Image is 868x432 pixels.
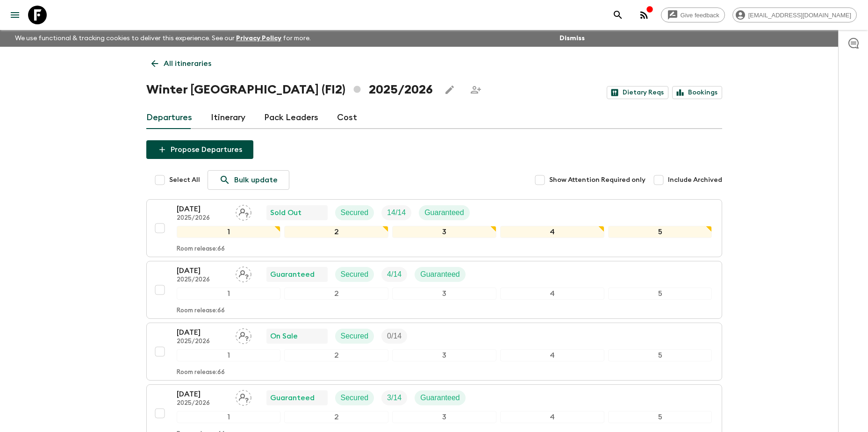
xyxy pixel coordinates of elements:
[387,392,402,403] p: 3 / 14
[335,329,374,344] div: Secured
[392,411,496,423] div: 3
[335,205,374,220] div: Secured
[177,226,281,238] div: 1
[608,349,712,361] div: 5
[500,288,604,300] div: 4
[177,327,228,338] p: [DATE]
[177,276,228,284] p: 2025/2026
[337,107,357,129] a: Cost
[335,390,374,405] div: Secured
[466,80,485,99] span: Share this itinerary
[236,208,251,215] span: Assign pack leader
[146,140,253,159] button: Propose Departures
[381,205,411,220] div: Trip Fill
[208,170,289,190] a: Bulk update
[164,58,211,69] p: All itineraries
[549,175,646,185] span: Show Attention Required only
[177,400,228,407] p: 2025/2026
[177,389,228,400] p: [DATE]
[732,7,857,22] div: [EMAIL_ADDRESS][DOMAIN_NAME]
[424,207,464,218] p: Guaranteed
[607,86,668,99] a: Dietary Reqs
[177,215,228,222] p: 2025/2026
[146,261,722,319] button: [DATE]2025/2026Assign pack leaderGuaranteedSecuredTrip FillGuaranteed12345Room release:66
[392,349,496,361] div: 3
[264,107,318,129] a: Pack Leaders
[177,288,281,300] div: 1
[381,390,407,405] div: Trip Fill
[270,269,315,280] p: Guaranteed
[608,288,712,300] div: 5
[500,226,604,238] div: 4
[608,411,712,423] div: 5
[234,174,278,186] p: Bulk update
[675,12,725,19] span: Give feedback
[500,349,604,361] div: 4
[284,349,388,361] div: 2
[146,323,722,381] button: [DATE]2025/2026Assign pack leaderOn SaleSecuredTrip Fill12345Room release:66
[6,6,24,24] button: menu
[236,35,281,42] a: Privacy Policy
[177,338,228,346] p: 2025/2026
[169,175,200,185] span: Select All
[236,331,251,338] span: Assign pack leader
[177,349,281,361] div: 1
[341,269,369,280] p: Secured
[743,12,856,19] span: [EMAIL_ADDRESS][DOMAIN_NAME]
[392,288,496,300] div: 3
[284,288,388,300] div: 2
[177,265,228,276] p: [DATE]
[270,207,301,218] p: Sold Out
[381,329,407,344] div: Trip Fill
[341,207,369,218] p: Secured
[284,411,388,423] div: 2
[284,226,388,238] div: 2
[146,54,216,73] a: All itineraries
[341,331,369,342] p: Secured
[236,269,251,277] span: Assign pack leader
[387,269,402,280] p: 4 / 14
[661,7,725,22] a: Give feedback
[440,80,459,99] button: Edit this itinerary
[608,226,712,238] div: 5
[270,331,298,342] p: On Sale
[335,267,374,282] div: Secured
[557,32,587,45] button: Dismiss
[177,245,225,253] p: Room release: 66
[146,199,722,257] button: [DATE]2025/2026Assign pack leaderSold OutSecuredTrip FillGuaranteed12345Room release:66
[341,392,369,403] p: Secured
[177,203,228,215] p: [DATE]
[236,393,251,400] span: Assign pack leader
[146,80,433,99] h1: Winter [GEOGRAPHIC_DATA] (FI2) 2025/2026
[381,267,407,282] div: Trip Fill
[668,175,722,185] span: Include Archived
[177,369,225,376] p: Room release: 66
[211,107,245,129] a: Itinerary
[146,107,192,129] a: Departures
[420,269,460,280] p: Guaranteed
[387,331,402,342] p: 0 / 14
[177,307,225,315] p: Room release: 66
[420,392,460,403] p: Guaranteed
[672,86,722,99] a: Bookings
[270,392,315,403] p: Guaranteed
[609,6,627,24] button: search adventures
[11,30,315,47] p: We use functional & tracking cookies to deliver this experience. See our for more.
[500,411,604,423] div: 4
[387,207,406,218] p: 14 / 14
[177,411,281,423] div: 1
[392,226,496,238] div: 3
